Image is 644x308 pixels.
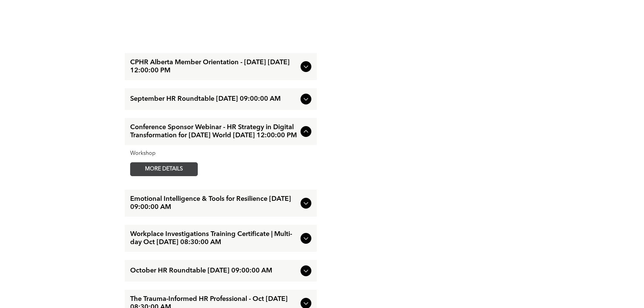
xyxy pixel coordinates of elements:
span: Conference Sponsor Webinar - HR Strategy in Digital Transformation for [DATE] World [DATE] 12:00:... [130,123,298,140]
div: Workshop [130,150,311,157]
span: MORE DETAILS [137,163,191,176]
span: CPHR Alberta Member Orientation - [DATE] [DATE] 12:00:00 PM [130,58,298,75]
span: Emotional Intelligence & Tools for Resilience [DATE] 09:00:00 AM [130,195,298,211]
a: MORE DETAILS [130,162,198,176]
span: Workplace Investigations Training Certificate | Multi-day Oct [DATE] 08:30:00 AM [130,230,298,246]
span: October HR Roundtable [DATE] 09:00:00 AM [130,267,298,275]
span: September HR Roundtable [DATE] 09:00:00 AM [130,95,298,103]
